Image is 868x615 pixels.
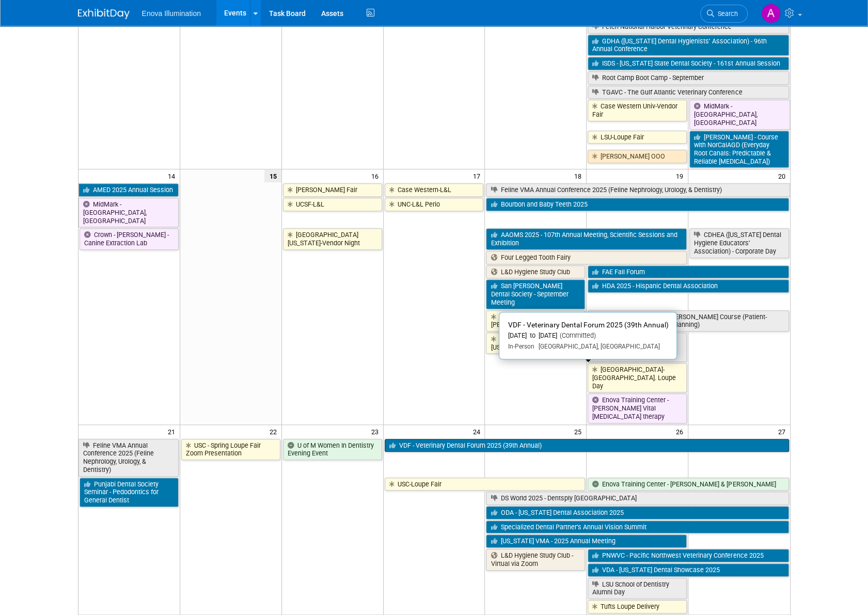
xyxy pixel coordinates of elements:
[486,265,585,279] a: L&D Hygiene Study Club
[777,425,790,438] span: 27
[486,228,687,249] a: AAOMS 2025 - 107th Annual Meeting, Scientific Sessions and Exhibition
[181,439,280,460] a: USC - Spring Loupe Fair Zoom Presentation
[167,169,180,182] span: 14
[486,506,788,519] a: ODA - [US_STATE] Dental Association 2025
[370,425,383,438] span: 23
[269,425,281,438] span: 22
[385,439,789,452] a: VDF - Veterinary Dental Forum 2025 (39th Annual)
[573,425,586,438] span: 25
[283,228,382,249] a: [GEOGRAPHIC_DATA][US_STATE]-Vendor Night
[78,9,130,19] img: ExhibitDay
[78,183,179,197] a: AMED 2025 Annual Session
[675,425,688,438] span: 26
[508,321,668,329] span: VDF - Veterinary Dental Forum 2025 (39th Annual)
[588,35,788,56] a: GDHA ([US_STATE] Dental Hygienists’ Association) - 96th Annual Conference
[714,10,738,18] span: Search
[588,57,788,70] a: ISDS - [US_STATE] State Dental Society - 161st Annual Session
[471,169,484,182] span: 17
[385,478,586,491] a: USC-Loupe Fair
[588,100,687,121] a: Case Western Univ-Vendor Fair
[508,343,534,350] span: In-Person
[486,198,788,211] a: Bourbon and Baby Teeth 2025
[761,4,781,23] img: Abby Nelson
[689,228,788,258] a: CDHEA ([US_STATE] Dental Hygiene Educators’ Association) - Corporate Day
[689,131,788,168] a: [PERSON_NAME] - Course with NorCalAGD (Everyday Root Canals: Predictable & Reliable [MEDICAL_DATA])
[588,150,687,163] a: [PERSON_NAME] OOO
[78,198,179,227] a: MidMark - [GEOGRAPHIC_DATA], [GEOGRAPHIC_DATA]
[588,279,788,293] a: HDA 2025 - Hispanic Dental Association
[486,492,788,505] a: DS World 2025 - Dentsply [GEOGRAPHIC_DATA]
[370,169,383,182] span: 16
[80,478,179,507] a: Punjabi Dental Society Seminar - Pedodontics for General Dentist
[557,332,595,339] span: (Committed)
[486,549,585,570] a: L&D Hygiene Study Club - Virtual via Zoom
[508,332,668,340] div: [DATE] to [DATE]
[588,131,687,144] a: LSU-Loupe Fair
[486,333,585,354] a: [GEOGRAPHIC_DATA][US_STATE]-Loupe Day
[486,279,585,309] a: San [PERSON_NAME] Dental Society - September Meeting
[534,343,659,350] span: [GEOGRAPHIC_DATA], [GEOGRAPHIC_DATA]
[142,9,201,18] span: Enova Illumination
[588,310,788,332] a: [GEOGRAPHIC_DATA] - [PERSON_NAME] Course (Patient-Centered Dental Treatment Planning)
[588,20,788,34] a: Fetch National Harbor Veterinary Conference
[588,549,788,562] a: PNWVC - Pacific Northwest Veterinary Conference 2025
[588,578,687,599] a: LSU School of Dentistry Alumni Day
[700,5,748,23] a: Search
[486,521,788,534] a: Specialized Dental Partner’s Annual Vision Summit
[471,425,484,438] span: 24
[283,183,382,197] a: [PERSON_NAME] Fair
[385,198,484,211] a: UNC-L&L Perio
[167,425,180,438] span: 21
[588,265,788,279] a: FAE Fall Forum
[486,534,687,548] a: [US_STATE] VMA - 2025 Annual Meeting
[78,439,179,477] a: Feline VMA Annual Conference 2025 (Feline Nephrology, Urology, & Dentistry)
[80,228,179,249] a: Crown - [PERSON_NAME] - Canine Extraction Lab
[486,251,687,264] a: Four Legged Tooth Fairy
[588,393,687,423] a: Enova Training Center - [PERSON_NAME] Vital [MEDICAL_DATA] therapy
[588,363,687,392] a: [GEOGRAPHIC_DATA]-[GEOGRAPHIC_DATA]. Loupe Day
[486,183,790,197] a: Feline VMA Annual Conference 2025 (Feline Nephrology, Urology, & Dentistry)
[573,169,586,182] span: 18
[777,169,790,182] span: 20
[283,198,382,211] a: UCSF-L&L
[588,71,788,85] a: Root Camp Boot Camp - September
[588,478,788,491] a: Enova Training Center - [PERSON_NAME] & [PERSON_NAME]
[588,600,687,613] a: Tufts Loupe Delivery
[486,310,585,332] a: UNC-[PERSON_NAME] Vendor Day
[264,169,281,182] span: 15
[588,86,788,99] a: TGAVC - The Gulf Atlantic Veterinary Conference
[675,169,688,182] span: 19
[385,183,484,197] a: Case Western-L&L
[588,563,788,577] a: VDA - [US_STATE] Dental Showcase 2025
[283,439,382,460] a: U of M Women In Dentistry Evening Event
[689,100,790,129] a: MidMark - [GEOGRAPHIC_DATA], [GEOGRAPHIC_DATA]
